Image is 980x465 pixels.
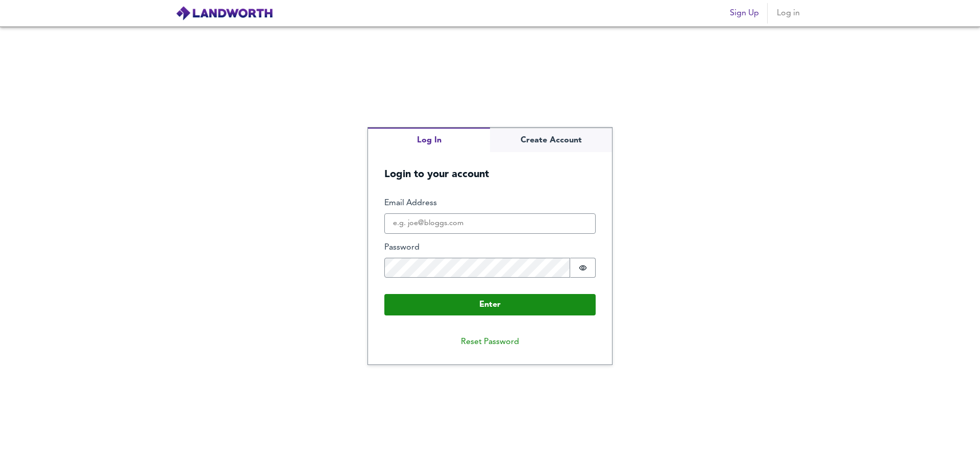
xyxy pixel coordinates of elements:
label: Password [384,242,596,254]
input: e.g. joe@bloggs.com [384,213,596,234]
span: Sign Up [730,6,759,20]
h5: Login to your account [368,152,612,181]
button: Reset Password [453,332,527,352]
img: logo [176,6,273,21]
button: Log in [772,3,804,23]
button: Log In [368,128,490,153]
span: Log in [776,6,800,20]
button: Create Account [490,128,612,153]
button: Sign Up [726,3,763,23]
button: Show password [570,258,596,278]
label: Email Address [384,198,596,209]
button: Enter [384,294,596,315]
